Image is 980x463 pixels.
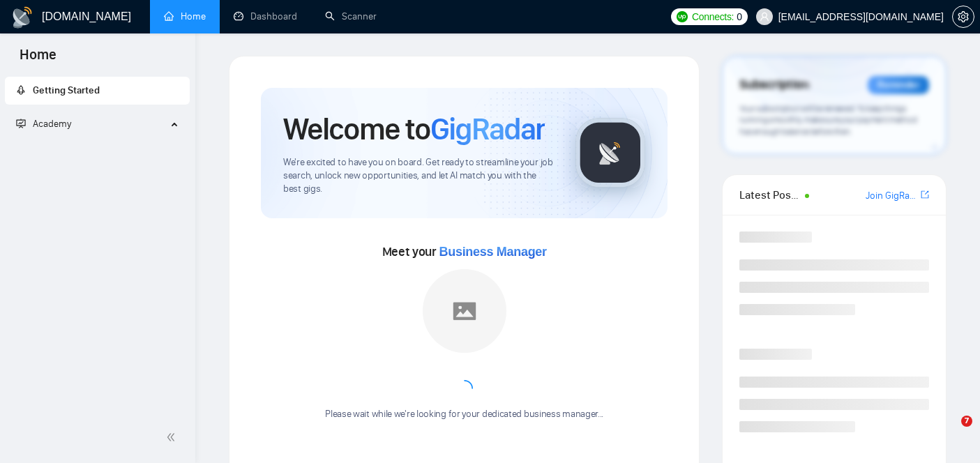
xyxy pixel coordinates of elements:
[283,110,545,148] h1: Welcome to
[453,377,476,400] span: loading
[382,244,547,259] span: Meet your
[234,10,297,22] a: dashboardDashboard
[575,118,645,188] img: gigradar-logo.png
[33,84,100,96] span: Getting Started
[283,156,553,196] span: We're excited to have you on board. Get ready to streamline your job search, unlock new opportuni...
[692,9,734,24] span: Connects:
[953,11,974,22] span: setting
[16,118,71,130] span: Academy
[952,11,974,22] a: setting
[952,6,974,28] button: setting
[166,430,180,444] span: double-left
[317,408,612,421] div: Please wait while we're looking for your dedicated business manager...
[921,188,929,202] a: export
[164,10,206,22] a: homeHome
[739,186,801,204] span: Latest Posts from the GigRadar Community
[739,73,808,97] span: Subscription
[868,76,929,94] div: Reminder
[5,77,190,105] li: Getting Started
[760,12,769,22] span: user
[33,118,71,130] span: Academy
[933,416,966,449] iframe: Intercom live chat
[423,269,506,353] img: placeholder.png
[16,119,26,128] span: fund-projection-screen
[961,416,972,427] span: 7
[325,10,377,22] a: searchScanner
[739,103,917,137] span: Your subscription will be renewed. To keep things running smoothly, make sure your payment method...
[866,188,918,204] a: Join GigRadar Slack Community
[439,245,547,259] span: Business Manager
[8,45,68,74] span: Home
[677,11,688,22] img: upwork-logo.png
[737,9,742,24] span: 0
[16,85,26,95] span: rocket
[430,110,545,148] span: GigRadar
[11,6,33,29] img: logo
[921,189,929,200] span: export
